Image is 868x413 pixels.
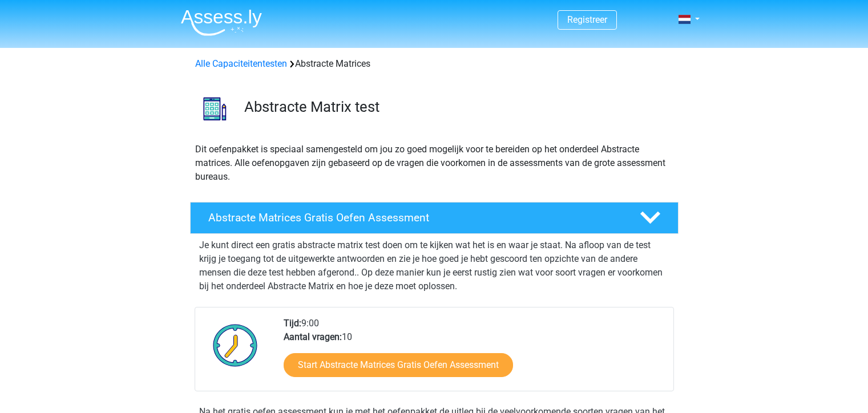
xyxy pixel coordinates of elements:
[284,331,342,342] b: Aantal vragen:
[195,58,287,69] a: Alle Capaciteitentesten
[185,202,683,234] a: Abstracte Matrices Gratis Oefen Assessment
[284,318,301,329] b: Tijd:
[199,238,669,293] p: Je kunt direct een gratis abstracte matrix test doen om te kijken wat het is en waar je staat. Na...
[275,317,673,391] div: 9:00 10
[191,57,678,71] div: Abstracte Matrices
[567,14,607,25] a: Registreer
[191,84,239,133] img: abstracte matrices
[208,211,621,224] h4: Abstracte Matrices Gratis Oefen Assessment
[284,353,513,377] a: Start Abstracte Matrices Gratis Oefen Assessment
[207,317,264,374] img: Klok
[244,98,669,116] h3: Abstracte Matrix test
[181,9,262,36] img: Assessly
[195,143,673,184] p: Dit oefenpakket is speciaal samengesteld om jou zo goed mogelijk voor te bereiden op het onderdee...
